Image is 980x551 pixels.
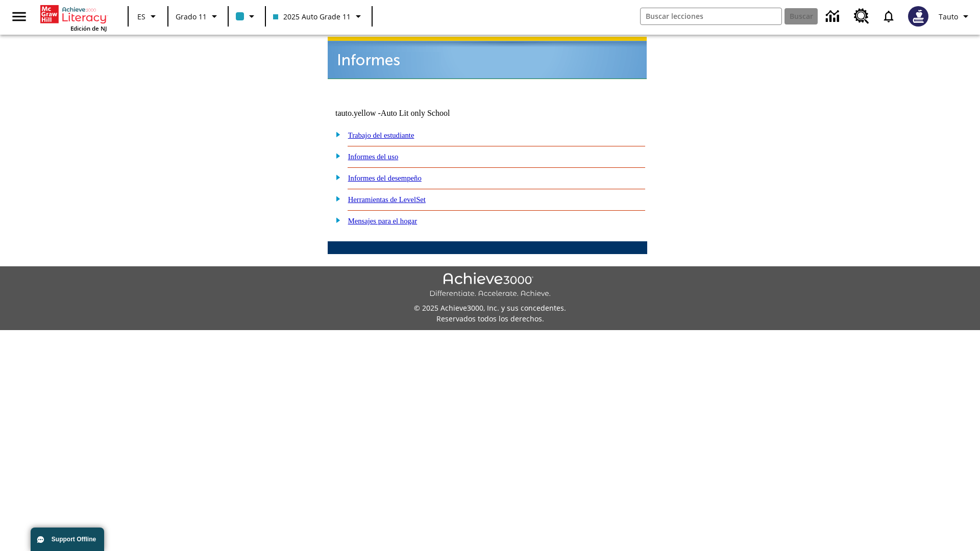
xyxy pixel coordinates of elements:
button: Abrir el menú lateral [4,2,34,32]
img: plus.gif [330,172,341,182]
td: tauto.yellow - [335,109,523,118]
img: plus.gif [330,151,341,160]
a: Trabajo del estudiante [348,131,414,139]
div: Portada [40,3,107,32]
img: Achieve3000 Differentiate Accelerate Achieve [429,272,551,298]
button: Support Offline [31,528,104,551]
button: Perfil/Configuración [935,7,976,26]
a: Centro de recursos, Se abrirá en una pestaña nueva. [848,3,875,30]
a: Informes del desempeño [348,174,422,182]
button: Clase: 2025 Auto Grade 11, Selecciona una clase [269,7,369,26]
span: ES [137,11,145,22]
a: Mensajes para el hogar [348,217,418,225]
a: Herramientas de LevelSet [348,195,426,204]
button: Grado: Grado 11, Elige un grado [171,7,225,26]
img: plus.gif [330,215,341,224]
a: Notificaciones [875,3,902,30]
button: El color de la clase es azul claro. Cambiar el color de la clase. [232,7,262,26]
img: Avatar [908,6,928,27]
span: Tauto [939,11,958,22]
span: 2025 Auto Grade 11 [273,11,351,22]
img: plus.gif [330,194,341,203]
a: Informes del uso [348,153,399,161]
span: Grado 11 [176,11,207,22]
img: plus.gif [330,130,341,139]
img: header [328,37,647,79]
a: Centro de información [820,3,848,31]
span: Edición de NJ [70,24,107,32]
button: Escoja un nuevo avatar [902,3,935,30]
span: Support Offline [52,536,96,543]
button: Lenguaje: ES, Selecciona un idioma [132,7,164,26]
input: Buscar campo [641,8,781,24]
nobr: Auto Lit only School [381,109,450,117]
